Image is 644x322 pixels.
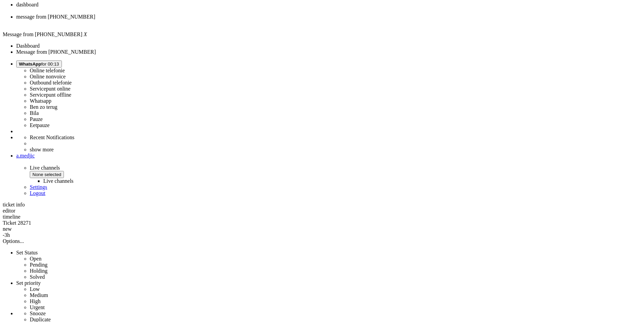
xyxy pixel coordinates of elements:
div: editor [3,208,641,214]
span: None selected [32,172,61,177]
div: Close tab [16,20,641,26]
li: Message from [PHONE_NUMBER] [16,49,641,55]
li: Open [30,256,641,262]
a: Settings [30,184,47,190]
ul: Set Status [16,256,641,280]
label: Eetpauze [30,122,50,128]
li: Holding [30,268,641,274]
div: new [3,226,641,232]
label: Servicepunt online [30,86,70,92]
div: Close tab [16,8,641,14]
label: Ben zo terug [30,104,57,110]
ul: Set priority [16,286,641,311]
li: Snooze [30,311,641,317]
li: Pending [30,262,641,268]
span: dashboard [16,2,39,7]
label: Online telefonie [30,68,65,73]
button: None selected [30,171,64,178]
a: Logout [30,190,45,196]
span: Urgent [30,304,45,310]
div: ticket info [3,202,641,208]
div: Options... [3,238,641,244]
span: Set priority [16,280,41,286]
span: Open [30,256,42,262]
span: High [30,298,41,304]
li: High [30,298,641,304]
a: a.medjic [16,153,641,159]
li: 28271 [16,14,641,26]
label: Pauze [30,116,43,122]
li: Recent Notifications [30,134,641,141]
li: WhatsAppfor 00:13 Online telefonieOnline nonvoiceOutbound telefonieServicepunt onlineServicepunt ... [16,60,641,128]
span: Holding [30,268,47,274]
span: Pending [30,262,47,268]
li: Medium [30,292,641,298]
span: Message from [PHONE_NUMBER] [3,31,82,37]
a: show more [30,147,54,152]
li: Solved [30,274,641,280]
div: Ticket 28271 [3,220,641,226]
li: Set Status [16,250,641,280]
span: message from [PHONE_NUMBER] [16,14,95,20]
body: Rich Text Area. Press ALT-0 for help. [3,3,99,15]
li: Set priority [16,280,641,311]
button: WhatsAppfor 00:13 [16,60,62,68]
li: Dashboard [16,43,641,49]
label: Bila [30,110,39,116]
span: Medium [30,292,48,298]
span: for 00:13 [19,61,59,67]
label: Outbound telefonie [30,80,72,85]
span: Low [30,286,40,292]
label: Servicepunt offline [30,92,71,98]
span: Set Status [16,250,38,255]
li: Low [30,286,641,292]
div: -3h [3,232,641,238]
label: Whatsapp [30,98,51,104]
label: Online nonvoice [30,74,66,79]
span: Snooze [30,311,46,316]
div: timeline [3,214,641,220]
i: X [84,31,87,37]
li: Urgent [30,304,641,311]
span: Solved [30,274,45,280]
label: Live channels [43,178,73,184]
li: Dashboard [16,2,641,14]
span: WhatsApp [19,61,41,67]
span: Live channels [30,165,641,184]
